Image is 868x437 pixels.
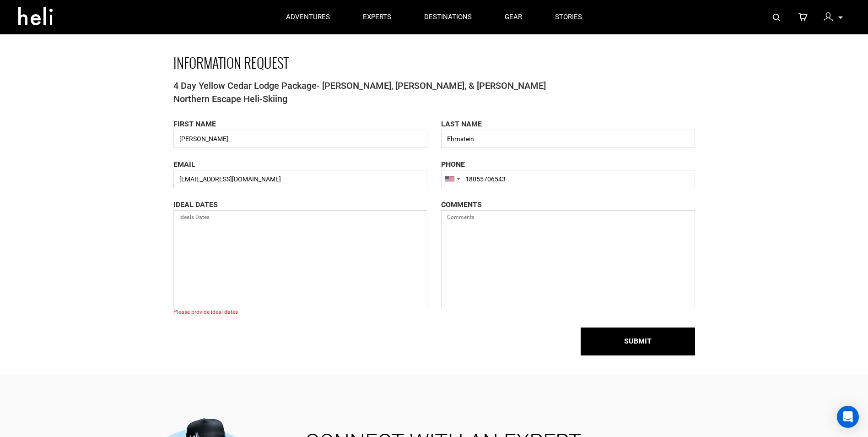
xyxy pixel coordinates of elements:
[441,130,695,148] input: Last Name
[173,130,427,148] input: First Name
[173,308,427,316] span: Please provide ideal dates
[173,170,427,188] input: Email
[173,55,695,70] h1: INFORMATION REQUEST
[824,12,833,22] img: signin-icon-3x.png
[363,12,391,22] p: experts
[441,119,482,130] label: LAST NAME
[442,170,463,188] div: United States: +1
[173,93,695,106] span: Northern Escape Heli-Skiing
[837,406,859,428] div: Open Intercom Messenger
[441,200,482,210] label: COMMENTS
[441,170,695,188] input: +1 201-555-0123
[773,14,780,21] img: search-bar-icon.svg
[173,200,218,210] label: IDEAL DATES
[286,12,330,22] p: adventures
[173,79,695,93] span: 4 Day Yellow Cedar Lodge Package- [PERSON_NAME], [PERSON_NAME], & [PERSON_NAME]
[173,119,216,130] label: FIRST NAME
[424,12,472,22] p: destinations
[581,328,695,355] button: SUBMIT
[173,159,195,170] label: EMAIL
[441,159,465,170] label: PHONE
